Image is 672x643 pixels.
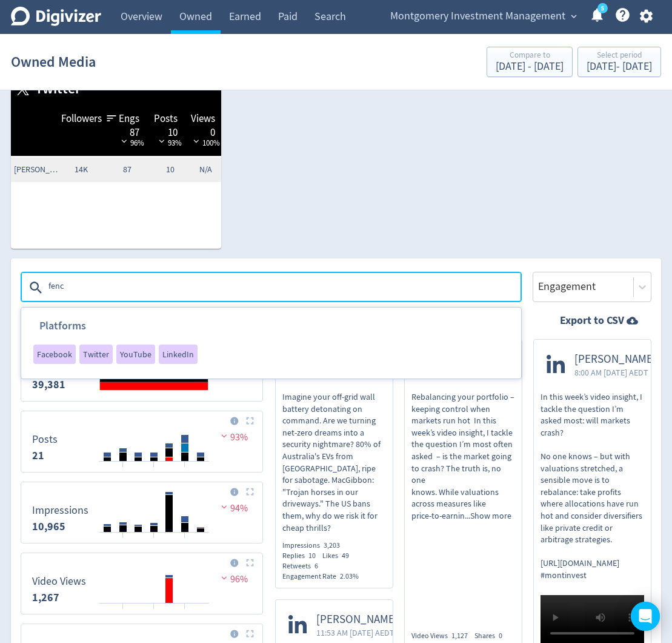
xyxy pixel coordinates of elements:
[11,73,221,249] table: customized table
[470,510,511,521] span: Show more
[487,47,573,77] button: Compare to[DATE] - [DATE]
[246,630,254,638] img: Placeholder
[135,158,178,182] td: 10
[465,510,511,521] span: ...
[11,42,96,81] h1: Owned Media
[162,350,194,359] span: LinkedIn
[411,451,511,462] span: asked – is the market going
[405,340,522,623] a: [PERSON_NAME]4:50 PM [DATE] AEDTRebalancing your portfolio –keeping control whenmarkets run hot I...
[282,551,322,561] div: Replies
[411,486,499,497] span: knows. While valuations
[190,126,215,135] div: 0
[411,498,486,509] span: across measures like
[118,136,130,146] img: negative-performance-white.svg
[218,573,230,582] img: negative-performance.svg
[411,403,490,414] span: keeping control when
[83,350,109,359] span: Twitter
[26,558,258,609] svg: Video Views 0
[116,537,130,545] text: 10/10
[246,417,254,425] img: Placeholder
[324,540,340,550] span: 3,203
[316,613,398,627] span: [PERSON_NAME]
[474,631,509,641] div: Shares
[601,4,604,13] text: 5
[178,608,192,616] text: 14/10
[282,561,325,571] div: Retweets
[218,502,248,514] span: 94%
[147,608,161,616] text: 12/10
[147,537,161,545] text: 12/10
[342,551,349,561] span: 49
[151,126,177,135] div: 10
[218,573,248,585] span: 96%
[120,350,151,359] span: YouTube
[574,366,656,379] span: 8:00 AM [DATE] AEDT
[37,350,72,359] span: Facebook
[156,136,168,146] img: negative-performance-white.svg
[32,433,58,446] dt: Posts
[191,112,215,126] span: Views
[47,158,91,182] td: 14K
[32,574,86,588] dt: Video Views
[116,608,130,616] text: 10/10
[178,158,221,182] td: N/A
[156,138,182,148] span: 93%
[597,3,608,13] a: 5
[411,427,513,438] span: week’s video insight, I tackle
[32,590,59,605] strong: 1,267
[411,631,474,641] div: Video Views
[282,391,386,534] p: Imagine your off-grid wall battery detonating on command. Are we turning net-zero dreams into a s...
[21,318,198,345] h3: Platforms
[499,631,502,641] span: 0
[246,559,254,567] img: Placeholder
[91,158,135,182] td: 87
[61,112,102,126] span: Followers
[218,431,248,443] span: 93%
[496,51,564,61] div: Compare to
[178,537,192,545] text: 14/10
[32,448,44,463] strong: 21
[32,503,88,517] dt: Impressions
[568,11,579,22] span: expand_more
[118,138,144,148] span: 96%
[631,602,660,631] div: Open Intercom Messenger
[14,164,62,176] span: Roger Montgomery
[119,112,139,126] span: Engs
[574,352,656,366] span: [PERSON_NAME]
[451,631,468,641] span: 1,127
[246,488,254,496] img: Placeholder
[411,463,503,486] span: to crash? The truth is, no one
[405,529,522,620] iframe: https://www.youtube.com/watch?v=wSJFYlhogPQ
[154,112,178,126] span: Posts
[116,466,130,474] text: 10/10
[190,136,202,146] img: negative-performance-white.svg
[587,61,652,72] div: [DATE] - [DATE]
[26,416,258,467] svg: Posts 0
[190,138,220,148] span: 100%
[541,391,644,582] p: In this week’s video insight, I tackle the question I’m asked most: will markets crash? No one kn...
[32,519,65,534] strong: 10,965
[411,439,513,449] span: the question I’m most often
[340,571,359,581] span: 2.03%
[587,51,652,61] div: Select period
[308,551,316,561] span: 10
[282,540,347,551] div: Impressions
[411,510,465,521] span: price-to-earnin
[218,431,230,440] img: negative-performance.svg
[411,391,514,402] span: Rebalancing your portfolio –
[386,7,580,26] button: Montgomery Investment Management
[114,126,139,135] div: 87
[147,466,161,474] text: 12/10
[316,627,398,639] span: 11:53 AM [DATE] AEDT
[282,571,365,582] div: Engagement Rate
[218,502,230,511] img: negative-performance.svg
[411,415,496,426] span: markets run hot In this
[577,47,661,77] button: Select period[DATE]- [DATE]
[390,7,565,26] span: Montgomery Investment Management
[276,340,393,534] a: rjmontgomery5:01 PM [DATE] AEDTImagine your off-grid wall battery detonating on command. Are we t...
[314,561,318,571] span: 6
[322,551,356,561] div: Likes
[496,61,564,72] div: [DATE] - [DATE]
[560,313,624,328] strong: Export to CSV
[26,487,258,538] svg: Impressions 0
